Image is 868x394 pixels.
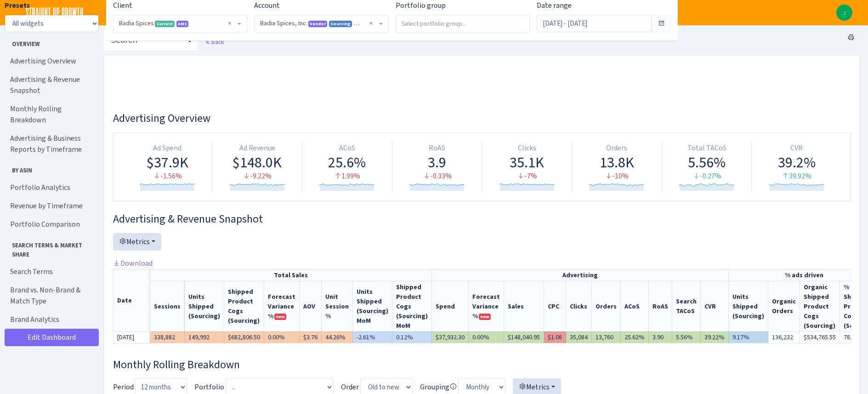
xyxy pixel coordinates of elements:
[126,171,208,182] div: -1.56%
[5,197,96,215] a: Revenue by Timeframe
[666,143,748,154] div: Total TACoS
[5,36,96,48] span: Overview
[150,331,185,343] td: 338,882
[260,19,377,28] span: Badia Spices, Inc. <span class="badge badge-primary">Vendor</span><span class="badge badge-info">...
[755,154,838,171] div: 39.2%
[768,331,800,343] td: 136,232
[329,21,352,27] span: Sourcing
[396,154,478,171] div: 3.9
[592,281,621,331] th: Orders
[592,331,621,343] td: 13,760
[836,5,852,21] a: z
[150,269,432,281] th: Total Sales
[274,314,286,320] span: new
[113,258,153,268] a: Download
[666,154,748,171] div: 5.56%
[228,19,231,28] span: Remove all items
[469,331,504,343] td: 0.00%
[432,281,469,331] th: Spend
[396,143,478,154] div: RoAS
[185,331,224,343] td: 149,992
[649,281,672,331] th: RoAS
[672,281,701,331] th: Search TACoS
[576,143,658,154] div: Orders
[119,19,236,28] span: Badia Spices <span class="badge badge-success">Current</span><span class="badge badge-primary" da...
[353,331,392,343] td: -2.61%
[392,281,432,331] th: Shipped Product Cogs (Sourcing) MoM
[308,21,327,27] span: Vendor
[5,52,96,70] a: Advertising Overview
[5,129,96,159] a: Advertising & Business Reports by Timeframe
[113,331,150,343] td: [DATE]
[396,171,478,182] div: -0.33%
[800,281,840,331] th: Organic Shipped Product Cogs (Sourcing)
[5,281,96,310] a: Brand vs. Non-Brand & Match Type
[701,281,729,331] th: CVR
[432,331,469,343] td: $37,932.30
[205,38,224,46] a: Back
[701,331,729,343] td: 39.22%
[300,331,322,343] td: $3.76
[5,263,96,281] a: Search Terms
[432,269,729,281] th: Advertising
[566,281,592,331] th: Clicks
[768,281,800,331] th: Organic Orders
[621,281,649,331] th: ACoS
[113,15,247,33] span: Badia Spices <span class="badge badge-success">Current</span><span class="badge badge-primary" da...
[353,281,392,331] th: Units Shipped (Sourcing) MoM
[479,314,491,320] span: new
[216,143,298,154] div: Ad Revenue
[649,331,672,343] td: 3.90
[255,15,388,33] span: Badia Spices, Inc. <span class="badge badge-primary">Vendor</span><span class="badge badge-info">...
[322,331,353,343] td: 44.26%
[216,171,298,182] div: -9.22%
[216,154,298,171] div: $148.0K
[672,331,701,343] td: 5.56%
[504,281,544,331] th: Sales
[5,237,96,258] span: Search Terms & Market Share
[544,331,566,343] td: $1.08
[264,281,300,331] th: Shipped Product Cogs (Sourcing) Forecast Variance %
[396,15,529,32] input: Select portfolio group...
[486,171,568,182] div: -7%
[150,281,185,331] th: Sessions
[369,19,373,28] span: Remove all items
[576,171,658,182] div: -10%
[486,143,568,154] div: Clicks
[729,331,768,343] td: 9.17%
[264,331,300,343] td: 0.00%
[113,212,851,226] h3: Widget #2
[486,154,568,171] div: 35.1K
[113,233,161,251] button: Metrics
[224,331,264,343] td: $682,806.50
[5,162,96,175] span: By ASIN
[113,382,134,393] label: Period
[566,331,592,343] td: 35,084
[621,331,649,343] td: 25.62%
[176,21,188,27] span: AMC
[5,178,96,197] a: Portfolio Analytics
[729,281,768,331] th: Units Shipped (Sourcing)
[755,171,838,182] div: 39.92%
[836,5,852,21] img: zachary.voniderstein
[306,143,388,154] div: ACoS
[576,154,658,171] div: 13.8K
[194,382,224,393] label: Portfolio
[5,70,96,100] a: Advertising & Revenue Snapshot
[224,281,264,331] th: Shipped Product Cogs (Sourcing)
[469,281,504,331] th: Spend Forecast Variance %
[126,143,208,154] div: Ad Spend
[800,331,840,343] td: $534,765.55
[155,21,175,27] span: Current
[666,171,748,182] div: -0.27%
[306,154,388,171] div: 25.6%
[185,281,224,331] th: Units Shipped (Sourcing)
[341,382,359,393] label: Order
[5,100,96,129] a: Monthly Rolling Breakdown
[5,329,99,346] a: Edit Dashboard
[113,269,150,331] th: Date
[113,112,851,125] h3: Widget #1
[113,358,851,371] h3: Widget #38
[126,154,208,171] div: $37.9K
[5,310,96,329] a: Brand Analytics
